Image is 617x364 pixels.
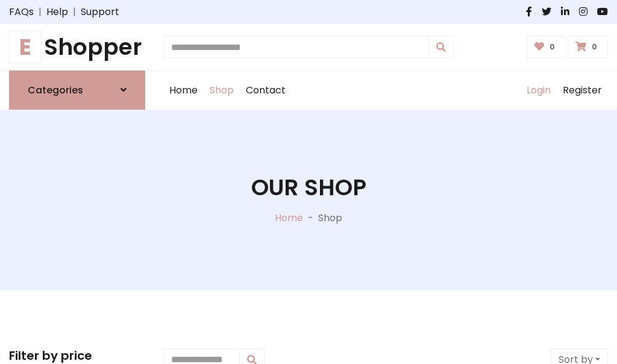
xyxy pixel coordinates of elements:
[589,42,600,52] span: 0
[303,211,318,225] p: -
[9,34,145,61] a: EShopper
[318,211,342,225] p: Shop
[527,36,566,58] a: 0
[9,348,145,363] h5: Filter by price
[68,5,81,19] span: |
[163,71,204,110] a: Home
[521,71,557,110] a: Login
[9,5,34,19] a: FAQs
[251,174,366,201] h1: Our Shop
[547,42,558,52] span: 0
[34,5,46,19] span: |
[28,84,83,96] h6: Categories
[9,71,145,110] a: Categories
[81,5,119,19] a: Support
[9,31,42,63] span: E
[204,71,240,110] a: Shop
[275,211,303,225] a: Home
[568,36,608,58] a: 0
[557,71,608,110] a: Register
[46,5,68,19] a: Help
[240,71,292,110] a: Contact
[9,34,145,61] h1: Shopper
